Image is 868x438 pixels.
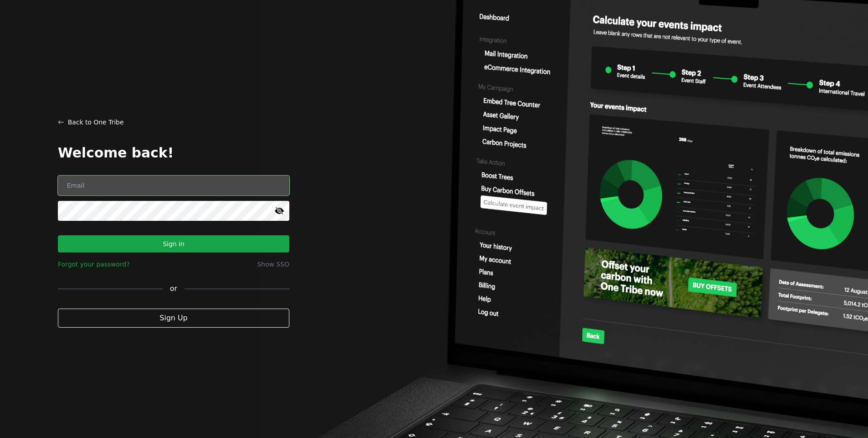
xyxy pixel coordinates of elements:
button: Show SSO [257,260,289,269]
input: Email [58,176,289,195]
button: Sign in [58,235,289,252]
button: Forgot your password? [58,260,130,269]
button: Back to One Tribe [58,114,129,130]
div: Back to One Tribe [58,118,124,127]
div: or [170,283,177,294]
h3: Welcome back! [58,145,289,161]
a: Sign Up [58,309,289,328]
